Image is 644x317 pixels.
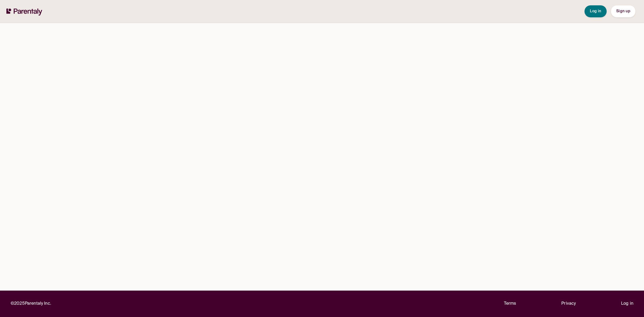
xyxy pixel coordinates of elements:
button: Log in [585,5,607,17]
span: Sign up [616,9,630,13]
a: Log in [621,300,633,307]
span: Log in [590,9,601,13]
a: Privacy [561,300,576,307]
p: © 2025 Parentaly Inc. [11,300,51,307]
button: Sign up [611,5,635,17]
a: Terms [504,300,516,307]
